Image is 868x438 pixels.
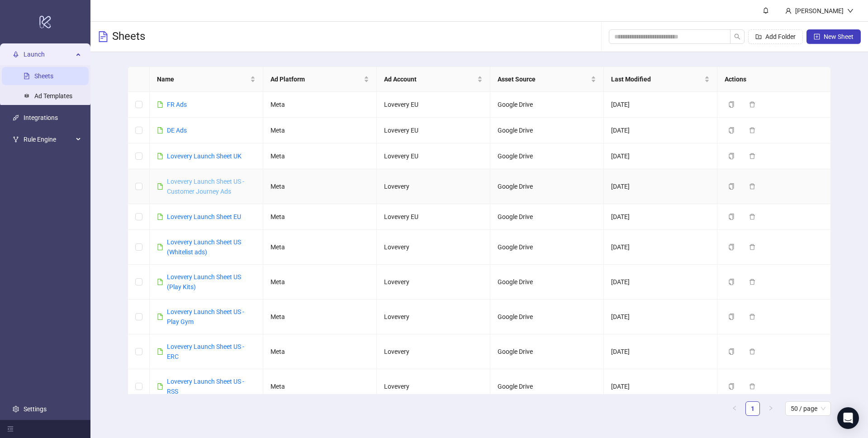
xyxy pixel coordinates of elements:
[167,308,244,325] a: Lovevery Launch Sheet US - Play Gym
[837,407,859,429] div: Open Intercom Messenger
[728,383,735,390] span: copy
[728,214,735,220] span: copy
[604,369,717,404] td: [DATE]
[270,74,362,84] span: Ad Platform
[157,314,163,320] span: file
[157,279,163,285] span: file
[377,143,490,169] td: Lovevery EU
[490,118,604,143] td: Google Drive
[377,169,490,204] td: Lovevery
[157,74,248,84] span: Name
[377,92,490,118] td: Lovevery EU
[728,153,735,159] span: copy
[749,127,755,133] span: delete
[490,334,604,369] td: Google Drive
[604,334,717,369] td: [DATE]
[377,300,490,334] td: Lovevery
[377,334,490,369] td: Lovevery
[717,67,831,92] th: Actions
[791,402,825,415] span: 50 / page
[157,127,163,133] span: file
[604,300,717,334] td: [DATE]
[377,265,490,300] td: Lovevery
[749,183,755,190] span: delete
[768,405,773,411] span: right
[847,8,854,14] span: down
[490,143,604,169] td: Google Drive
[24,45,73,63] span: Launch
[263,169,377,204] td: Meta
[167,238,241,256] a: Lovevery Launch Sheet US (Whitelist ads)
[263,369,377,404] td: Meta
[763,7,769,14] span: bell
[728,127,735,133] span: copy
[604,67,717,92] th: Last Modified
[749,101,755,108] span: delete
[157,153,163,159] span: file
[263,334,377,369] td: Meta
[157,348,163,355] span: file
[167,152,242,160] a: Lovevery Launch Sheet UK
[490,230,604,265] td: Google Drive
[263,118,377,143] td: Meta
[748,29,803,44] button: Add Folder
[604,230,717,265] td: [DATE]
[728,279,735,285] span: copy
[604,143,717,169] td: [DATE]
[167,343,244,360] a: Lovevery Launch Sheet US - ERC
[490,300,604,334] td: Google Drive
[34,72,53,80] a: Sheets
[490,204,604,230] td: Google Drive
[167,127,187,134] a: DE Ads
[728,314,735,320] span: copy
[384,74,475,84] span: Ad Account
[263,230,377,265] td: Meta
[749,314,755,320] span: delete
[377,67,490,92] th: Ad Account
[749,279,755,285] span: delete
[611,74,702,84] span: Last Modified
[263,300,377,334] td: Meta
[157,101,163,108] span: file
[157,183,163,190] span: file
[604,118,717,143] td: [DATE]
[746,402,759,415] a: 1
[604,204,717,230] td: [DATE]
[490,67,604,92] th: Asset Source
[732,405,737,411] span: left
[263,265,377,300] td: Meta
[749,383,755,390] span: delete
[167,273,241,290] a: Lovevery Launch Sheet US (Play Kits)
[157,214,163,220] span: file
[792,6,847,16] div: [PERSON_NAME]
[604,169,717,204] td: [DATE]
[749,348,755,355] span: delete
[728,101,735,108] span: copy
[785,401,831,416] div: Page Size
[490,169,604,204] td: Google Drive
[24,130,73,148] span: Rule Engine
[150,67,263,92] th: Name
[728,244,735,250] span: copy
[157,383,163,390] span: file
[727,401,742,416] li: Previous Page
[377,230,490,265] td: Lovevery
[745,401,760,416] li: 1
[604,92,717,118] td: [DATE]
[490,265,604,300] td: Google Drive
[749,153,755,159] span: delete
[764,401,778,416] button: right
[167,178,244,195] a: Lovevery Launch Sheet US - Customer Journey Ads
[34,92,72,100] a: Ad Templates
[498,74,589,84] span: Asset Source
[728,183,735,190] span: copy
[764,401,778,416] li: Next Page
[263,92,377,118] td: Meta
[755,33,762,40] span: folder-add
[734,33,740,40] span: search
[749,244,755,250] span: delete
[13,51,19,57] span: rocket
[157,244,163,250] span: file
[604,265,717,300] td: [DATE]
[377,204,490,230] td: Lovevery EU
